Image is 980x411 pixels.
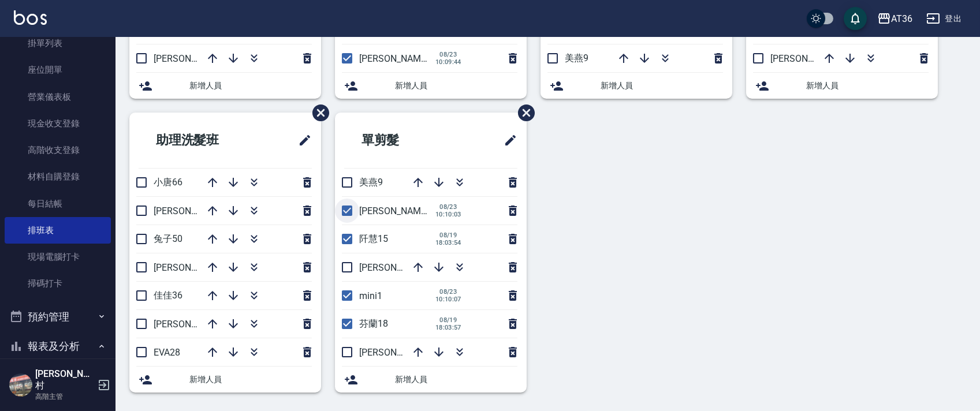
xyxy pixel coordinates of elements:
[154,262,233,273] span: [PERSON_NAME]59
[359,177,383,188] span: 美燕9
[435,316,461,324] span: 08/19
[891,12,912,26] div: AT36
[5,57,111,83] a: 座位開單
[5,270,111,297] a: 掃碼打卡
[435,296,461,303] span: 10:10:07
[5,110,111,137] a: 現金收支登錄
[335,73,527,99] div: 新增人員
[154,177,182,188] span: 小唐66
[359,53,434,64] span: [PERSON_NAME]6
[189,80,312,92] span: 新增人員
[435,203,461,211] span: 08/23
[565,53,588,63] span: 美燕9
[435,58,461,66] span: 10:09:44
[359,233,388,244] span: 阡慧15
[5,190,111,217] a: 每日結帳
[497,126,517,154] span: 修改班表的標題
[435,231,461,239] span: 08/19
[435,239,461,246] span: 18:03:54
[9,373,32,397] img: Person
[395,373,517,386] span: 新增人員
[5,163,111,190] a: 材料自購登錄
[35,368,94,391] h5: [PERSON_NAME]村
[601,80,723,92] span: 新增人員
[139,119,263,161] h2: 助理洗髮班
[395,80,517,92] span: 新增人員
[5,244,111,270] a: 現場電腦打卡
[746,73,938,99] div: 新增人員
[435,211,461,218] span: 10:10:03
[154,290,182,301] span: 佳佳36
[154,53,233,64] span: [PERSON_NAME]11
[359,206,434,216] span: [PERSON_NAME]6
[435,288,461,296] span: 08/23
[509,96,536,130] span: 刪除班表
[873,7,917,31] button: AT36
[5,137,111,163] a: 高階收支登錄
[844,7,867,30] button: save
[359,347,439,358] span: [PERSON_NAME]16
[5,302,111,332] button: 預約管理
[154,319,233,330] span: [PERSON_NAME]55
[770,53,850,64] span: [PERSON_NAME]16
[359,318,388,329] span: 芬蘭18
[129,367,321,393] div: 新增人員
[5,84,111,110] a: 營業儀表板
[35,391,94,402] p: 高階主管
[14,10,47,25] img: Logo
[335,367,527,393] div: 新增人員
[154,347,180,358] span: EVA28
[189,373,312,386] span: 新增人員
[359,290,382,301] span: mini1
[304,96,331,130] span: 刪除班表
[922,8,966,29] button: 登出
[435,51,461,58] span: 08/23
[291,126,312,154] span: 修改班表的標題
[435,324,461,331] span: 18:03:57
[5,30,111,57] a: 掛單列表
[154,233,182,244] span: 兔子50
[344,119,457,161] h2: 單剪髮
[806,80,929,92] span: 新增人員
[5,331,111,361] button: 報表及分析
[359,262,439,273] span: [PERSON_NAME]11
[541,73,732,99] div: 新增人員
[5,217,111,244] a: 排班表
[129,73,321,99] div: 新增人員
[154,206,233,216] span: [PERSON_NAME]58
